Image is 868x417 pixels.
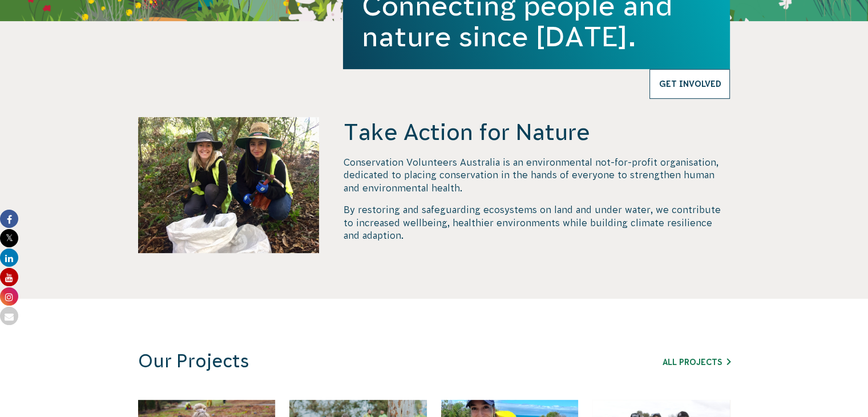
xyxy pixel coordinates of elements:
[649,69,730,99] a: Get Involved
[138,350,576,372] h3: Our Projects
[343,156,730,194] p: Conservation Volunteers Australia is an environmental not-for-profit organisation, dedicated to p...
[343,117,730,147] h4: Take Action for Nature
[343,203,730,242] p: By restoring and safeguarding ecosystems on land and under water, we contribute to increased well...
[663,358,730,367] a: All Projects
